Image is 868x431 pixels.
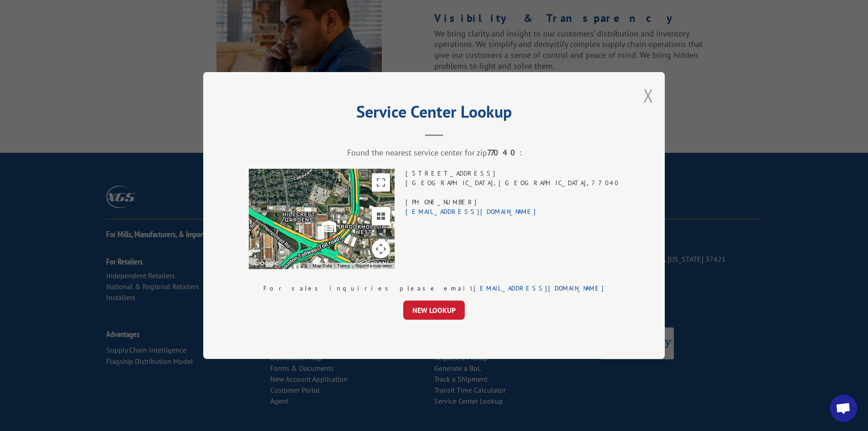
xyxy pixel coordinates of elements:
a: [EMAIL_ADDRESS][DOMAIN_NAME] [406,208,537,216]
a: Terms (opens in new tab) [337,263,350,268]
button: Toggle fullscreen view [372,173,390,192]
div: For sales inquiries please email [249,284,619,293]
a: [EMAIL_ADDRESS][DOMAIN_NAME] [473,284,605,292]
img: Google [251,257,281,269]
div: [STREET_ADDRESS] [GEOGRAPHIC_DATA] , [GEOGRAPHIC_DATA] , 77040 [PHONE_NUMBER] [406,169,619,269]
button: Map Data [313,263,332,269]
div: Open chat [830,395,857,422]
strong: 77040 [487,147,519,158]
button: Close modal [643,83,653,108]
h2: Service Center Lookup [249,105,619,123]
a: Open this area in Google Maps (opens a new window) [251,257,281,269]
button: Tilt map [372,207,390,225]
div: Found the nearest service center for zip : [249,147,619,158]
a: Report a map error [355,263,392,268]
img: svg%3E [322,219,336,234]
button: NEW LOOKUP [403,301,465,320]
button: Map camera controls [372,240,390,258]
button: Keyboard shortcuts [301,263,307,269]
